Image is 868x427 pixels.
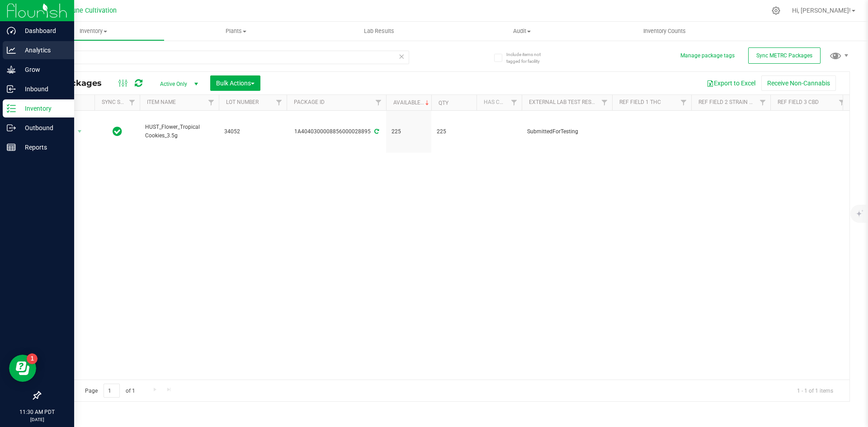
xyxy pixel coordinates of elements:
span: Inventory [22,27,164,35]
inline-svg: Grow [7,65,16,74]
span: Sync METRC Packages [756,52,812,59]
a: Plants [165,22,307,41]
span: 225 [392,127,426,136]
p: [DATE] [4,416,70,423]
span: Dune Cultivation [68,7,117,14]
span: Sync from Compliance System [373,128,379,135]
a: Available [393,99,431,106]
span: 225 [437,127,471,136]
input: Search Package ID, Item Name, SKU, Lot or Part Number... [40,51,409,64]
button: Manage package tags [680,52,735,60]
p: Reports [16,142,70,153]
p: Inbound [16,84,70,94]
span: Bulk Actions [216,80,255,87]
inline-svg: Dashboard [7,26,16,35]
inline-svg: Inbound [7,84,16,94]
button: Sync METRC Packages [748,47,821,64]
button: Receive Non-Cannabis [761,75,836,91]
inline-svg: Analytics [7,46,16,55]
span: Page of 1 [77,384,142,398]
span: HUST_Flower_Tropical Cookies_3.5g [145,123,213,140]
a: Ref Field 3 CBD [778,99,819,105]
a: Ref Field 1 THC [619,99,661,105]
a: Item Name [147,99,176,105]
p: Grow [16,64,70,75]
span: SubmittedForTesting [527,127,607,136]
p: Inventory [16,103,70,114]
div: 1A4040300008856000028895 [285,127,387,136]
a: Inventory Counts [593,22,736,41]
a: Filter [507,95,522,110]
span: Clear [398,51,405,62]
p: Outbound [16,122,70,133]
span: Plants [165,27,307,35]
inline-svg: Inventory [7,104,16,113]
a: Filter [125,95,140,110]
a: Inventory [22,22,165,41]
span: In Sync [113,125,122,138]
span: 34052 [224,127,281,136]
span: Hi, [PERSON_NAME]! [792,7,851,14]
span: Inventory Counts [631,27,698,35]
a: Sync Status [102,99,137,105]
span: Include items not tagged for facility [506,51,552,65]
a: Filter [835,95,849,110]
a: Filter [272,95,287,110]
a: Filter [676,95,691,110]
th: Has COA [476,95,522,111]
a: Filter [204,95,219,110]
span: All Packages [47,78,111,88]
span: Audit [450,27,593,35]
div: Manage settings [770,6,782,15]
a: Ref Field 2 Strain Name [698,99,764,105]
p: Analytics [16,45,70,56]
a: Filter [597,95,612,110]
inline-svg: Outbound [7,123,16,132]
iframe: Resource center unread badge [27,353,38,364]
a: Filter [371,95,386,110]
a: Qty [439,100,448,106]
p: Dashboard [16,25,70,36]
span: select [74,125,85,138]
a: Lab Results [307,22,450,41]
iframe: Resource center [9,355,36,382]
input: 1 [104,384,120,398]
a: Filter [755,95,770,110]
button: Bulk Actions [210,75,260,91]
a: Lot Number [226,99,259,105]
inline-svg: Reports [7,143,16,152]
a: Package ID [294,99,325,105]
a: Audit [450,22,593,41]
span: 1 - 1 of 1 items [790,384,840,397]
span: Lab Results [352,27,406,35]
a: External Lab Test Result [529,99,600,105]
p: 11:30 AM PDT [4,408,70,416]
button: Export to Excel [701,75,761,91]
